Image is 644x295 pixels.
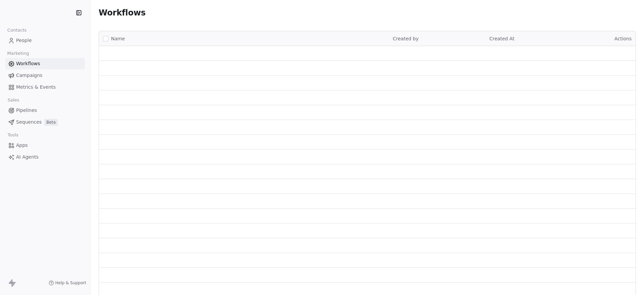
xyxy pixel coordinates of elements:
span: Workflows [99,8,146,17]
span: Tools [5,130,21,140]
span: Created by [393,36,419,41]
span: Pipelines [16,107,37,114]
span: Name [111,35,125,42]
a: People [5,35,85,46]
a: Pipelines [5,105,85,116]
span: Help & Support [55,280,86,286]
a: Help & Support [49,280,86,286]
span: Contacts [4,25,30,35]
span: Created At [489,36,515,41]
span: Actions [614,36,632,41]
span: AI Agents [16,154,39,161]
a: Apps [5,140,85,151]
span: Campaigns [16,72,42,79]
span: Beta [44,119,58,126]
span: Sales [5,95,22,105]
span: Workflows [16,60,40,67]
span: Sequences [16,119,42,126]
span: Apps [16,142,28,149]
span: Metrics & Events [16,84,56,91]
span: People [16,37,32,44]
span: Marketing [4,48,32,58]
a: AI Agents [5,152,85,163]
a: Workflows [5,58,85,69]
a: Campaigns [5,70,85,81]
a: SequencesBeta [5,117,85,128]
a: Metrics & Events [5,82,85,93]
